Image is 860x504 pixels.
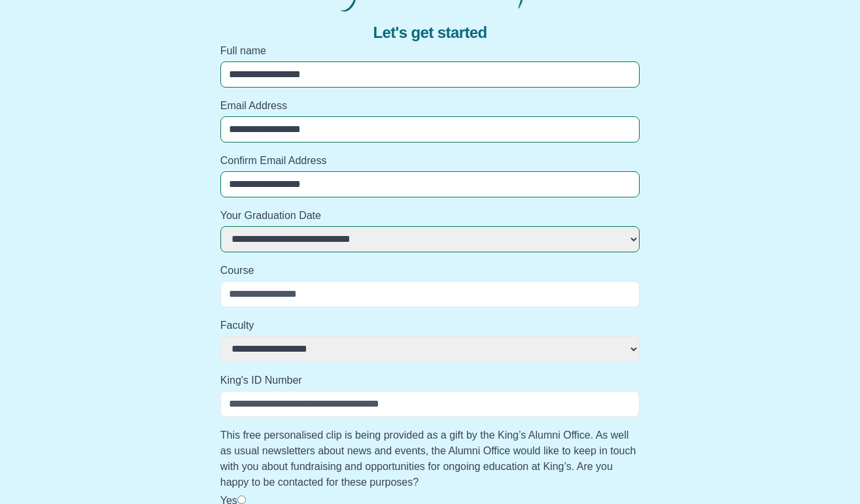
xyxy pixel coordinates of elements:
label: Your Graduation Date [220,208,640,224]
label: Faculty [220,318,640,333]
label: This free personalised clip is being provided as a gift by the King’s Alumni Office. As well as u... [220,428,640,490]
label: Confirm Email Address [220,153,640,169]
label: King's ID Number [220,373,640,388]
label: Email Address [220,98,640,114]
label: Full name [220,43,640,59]
label: Course [220,263,640,278]
span: Let's get started [373,22,487,43]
